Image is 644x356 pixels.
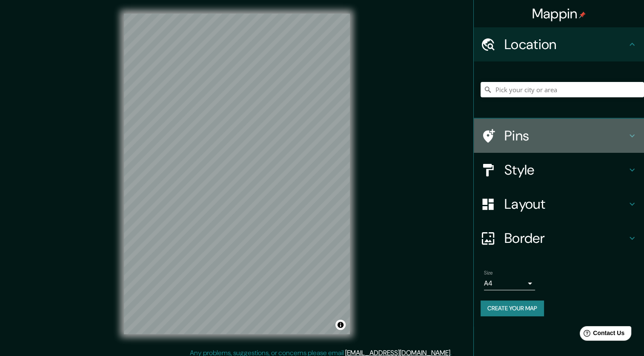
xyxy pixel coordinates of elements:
[335,320,346,330] button: Toggle attribution
[568,323,635,347] iframe: Help widget launcher
[504,127,627,144] h4: Pins
[504,196,627,213] h4: Layout
[124,14,350,334] canvas: Map
[484,277,535,290] div: A4
[481,82,644,97] input: Pick your city or area
[474,221,644,255] div: Border
[474,119,644,153] div: Pins
[474,27,644,61] div: Location
[474,187,644,221] div: Layout
[481,301,544,316] button: Create your map
[474,153,644,187] div: Style
[504,36,627,53] h4: Location
[532,5,586,22] h4: Mappin
[579,12,586,18] img: pin-icon.png
[504,161,627,178] h4: Style
[484,269,493,277] label: Size
[504,230,627,247] h4: Border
